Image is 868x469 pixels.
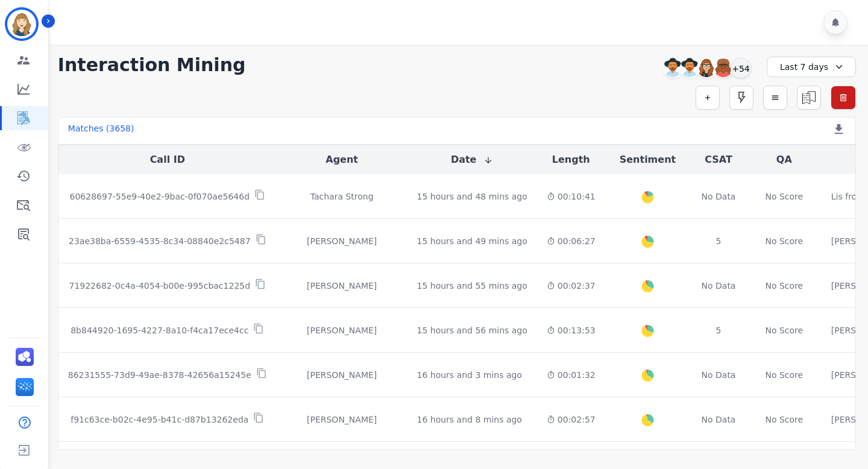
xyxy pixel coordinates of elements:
div: 00:01:32 [547,369,596,381]
div: +54 [731,58,751,78]
div: 00:06:27 [547,235,596,247]
button: Call ID [150,153,185,167]
div: No Data [700,369,737,381]
div: 5 [700,235,737,247]
div: Tachara Strong [286,190,398,203]
div: 15 hours and 48 mins ago [417,190,527,203]
div: 00:02:57 [547,414,596,426]
div: No Data [700,190,737,203]
button: Length [552,153,590,167]
p: 60628697-55e9-40e2-9bac-0f070ae5646d [70,190,250,203]
p: f91c63ce-b02c-4e95-b41c-d87b13262eda [71,414,248,426]
button: QA [776,153,792,167]
div: 16 hours and 8 mins ago [417,414,522,426]
div: [PERSON_NAME] [286,369,398,381]
h1: Interaction Mining [58,54,246,76]
div: No Score [765,414,803,426]
div: [PERSON_NAME] [286,280,398,292]
p: 8b844920-1695-4227-8a10-f4ca17ece4cc [71,324,248,336]
div: No Score [765,324,803,336]
div: 00:13:53 [547,324,596,336]
img: Bordered avatar [7,10,36,39]
button: CSAT [705,153,732,167]
p: 86231555-73d9-49ae-8378-42656a15245e [68,369,251,381]
div: 16 hours and 3 mins ago [417,369,522,381]
div: [PERSON_NAME] [286,235,398,247]
div: 15 hours and 49 mins ago [417,235,527,247]
div: Matches ( 3658 ) [68,122,134,139]
div: 15 hours and 56 mins ago [417,324,527,336]
div: 00:10:41 [547,190,596,203]
div: No Score [765,190,803,203]
div: No Score [765,235,803,247]
div: [PERSON_NAME] [286,324,398,336]
p: 71922682-0c4a-4054-b00e-995cbac1225d [69,280,250,292]
div: No Data [700,280,737,292]
div: No Data [700,414,737,426]
div: [PERSON_NAME] [286,414,398,426]
button: Agent [325,153,358,167]
button: Sentiment [620,153,676,167]
p: 23ae38ba-6559-4535-8c34-08840e2c5487 [69,235,251,247]
div: 00:02:37 [547,280,596,292]
div: No Score [765,369,803,381]
div: Last 7 days [767,57,856,77]
div: 5 [700,324,737,336]
button: Date [451,153,494,167]
div: No Score [765,280,803,292]
div: 15 hours and 55 mins ago [417,280,527,292]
